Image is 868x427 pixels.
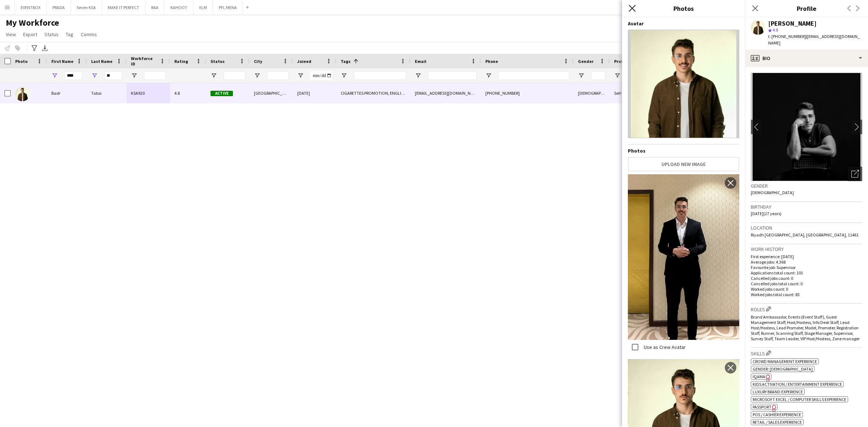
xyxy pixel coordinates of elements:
a: Status [42,30,61,39]
span: Gender [578,59,593,64]
button: Open Filter Menu [578,72,584,79]
div: [DATE] [293,83,336,103]
button: Open Filter Menu [415,72,421,79]
app-action-btn: Export XLSX [41,44,49,52]
h3: Gender [751,183,862,189]
span: My Workforce [6,17,59,28]
span: Kids activation / Entertainment experience [753,381,842,387]
span: View [6,31,16,38]
button: Open Filter Menu [254,72,260,79]
div: [PERSON_NAME] [768,20,817,27]
span: Tags [341,59,350,64]
a: Export [20,30,40,39]
input: Phone Filter Input [498,71,569,80]
p: Favourite job: Supervisor [751,265,862,270]
button: MAKE IT PERFECT [102,0,145,14]
button: Open Filter Menu [210,72,217,79]
button: Open Filter Menu [485,72,492,79]
p: First experience: [DATE] [751,254,862,259]
button: EVENTBOX [15,0,47,14]
app-action-btn: Advanced filters [30,44,39,52]
input: Status Filter Input [224,71,245,80]
span: Comms [81,31,97,38]
div: KSA920 [127,83,170,103]
img: Badr Tabai [15,87,30,101]
p: Cancelled jobs total count: 0 [751,281,862,286]
span: Phone [485,59,498,64]
img: Crew photo 955118 [628,174,739,340]
h3: Skills [751,349,862,357]
button: Open Filter Menu [91,72,98,79]
input: First Name Filter Input [64,71,82,80]
span: Gender: [DEMOGRAPHIC_DATA] [753,366,813,372]
div: Badr [47,83,87,103]
input: Joined Filter Input [310,71,332,80]
input: Workforce ID Filter Input [144,71,166,80]
h3: Work history [751,246,862,252]
button: PFL MENA [213,0,243,14]
p: Applications total count: 103 [751,270,862,276]
h4: Avatar [628,20,739,27]
button: Open Filter Menu [131,72,137,79]
span: Brand Ambassador, Events (Event Staff), Guest Management Staff, Host/Hostess, Info Desk Staff, Le... [751,314,860,341]
p: Worked jobs count: 0 [751,286,862,292]
button: Open Filter Menu [51,72,58,79]
span: IQAMA [753,374,765,379]
button: RAA [145,0,165,14]
span: Microsoft Excel / Computer skills experience [753,397,846,402]
h3: Birthday [751,204,862,210]
div: CIGARETTES PROMOTION, ENGLISH ++, [PERSON_NAME] PROFILE, RAA , THA SUPERVISOR CERTIFIED, TOP HOST... [336,83,410,103]
span: Workforce ID [131,56,157,67]
div: [PHONE_NUMBER] [481,83,574,103]
h3: Roles [751,305,862,313]
span: First Name [51,59,73,64]
div: Bio [745,50,868,67]
p: Cancelled jobs count: 0 [751,276,862,281]
span: t. [PHONE_NUMBER] [768,34,806,39]
img: Crew avatar [628,30,739,138]
button: ELM [193,0,213,14]
span: 4.8 [773,27,778,33]
div: Open photos pop-in [848,167,862,181]
a: View [3,30,19,39]
span: Active [210,91,233,96]
div: [EMAIL_ADDRESS][DOMAIN_NAME] [410,83,481,103]
span: Photo [15,59,27,64]
span: Riyadh [GEOGRAPHIC_DATA], [GEOGRAPHIC_DATA], 11461 [751,232,859,238]
div: Tabai [87,83,127,103]
span: Tag [66,31,73,38]
div: 4.8 [170,83,206,103]
span: Last Name [91,59,112,64]
input: Tags Filter Input [354,71,406,80]
a: Tag [63,30,76,39]
button: Open Filter Menu [614,72,621,79]
span: POS / Cashier experience [753,412,801,417]
h3: Location [751,225,862,231]
button: KAHOOT [165,0,193,14]
button: PRADA [47,0,71,14]
h3: Profile [745,4,868,13]
span: Retail / Sales experience [753,419,802,425]
span: City [254,59,262,64]
input: Last Name Filter Input [104,71,122,80]
span: Passport [753,404,771,410]
span: Profile [614,59,629,64]
div: Self-employed Crew [610,83,656,103]
span: Status [210,59,225,64]
button: Upload new image [628,157,739,171]
input: Gender Filter Input [591,71,605,80]
a: Comms [78,30,100,39]
span: Rating [174,59,188,64]
span: Status [44,31,59,38]
p: Worked jobs total count: 83 [751,292,862,297]
div: [DEMOGRAPHIC_DATA] [574,83,610,103]
img: Crew avatar or photo [751,73,862,181]
span: Email [415,59,426,64]
span: [DEMOGRAPHIC_DATA] [751,190,794,195]
button: Open Filter Menu [341,72,347,79]
span: Joined [297,59,311,64]
input: Email Filter Input [428,71,477,80]
button: Seven KSA [71,0,102,14]
span: Crowd management experience [753,359,817,364]
p: Average jobs: 4.368 [751,259,862,265]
